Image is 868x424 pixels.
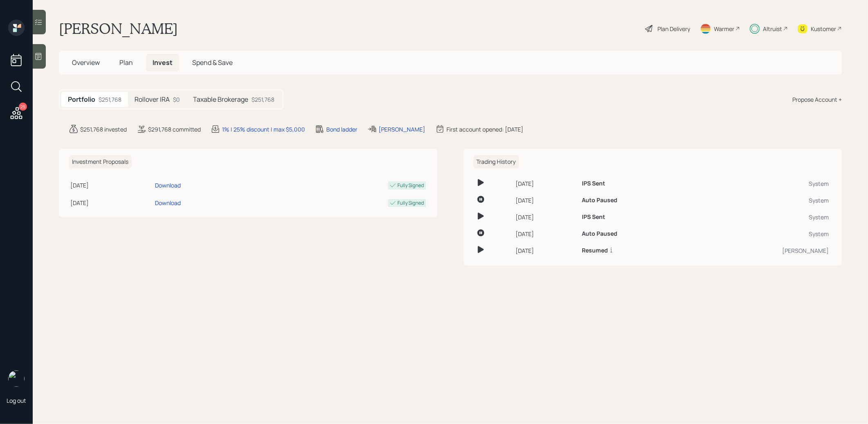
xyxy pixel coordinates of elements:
div: Propose Account + [792,95,842,104]
div: Warmer [714,25,734,33]
div: [DATE] [70,181,152,190]
div: 1% | 25% discount | max $5,000 [222,125,305,134]
div: Plan Delivery [657,25,690,33]
h5: Taxable Brokerage [193,96,248,103]
div: [PERSON_NAME] [694,246,829,255]
img: treva-nostdahl-headshot.png [8,370,25,387]
div: [DATE] [516,246,575,255]
div: [DATE] [516,179,575,188]
span: Plan [119,58,133,67]
h5: Rollover IRA [135,96,170,103]
div: $291,768 committed [148,125,201,134]
div: [DATE] [70,199,152,207]
div: Download [155,199,181,207]
div: [DATE] [516,230,575,238]
span: Spend & Save [192,58,233,67]
div: System [694,213,829,221]
h6: Auto Paused [582,197,617,204]
h5: Portfolio [68,96,95,103]
div: $251,768 invested [80,125,127,134]
div: Download [155,181,181,190]
div: 25 [19,103,27,111]
h1: [PERSON_NAME] [59,20,178,38]
div: Fully Signed [398,199,424,207]
h6: IPS Sent [582,214,605,221]
div: $251,768 [99,95,121,104]
div: [DATE] [516,213,575,221]
h6: Trading History [473,155,519,169]
h6: Auto Paused [582,230,617,237]
span: Invest [153,58,173,67]
div: $0 [173,95,180,104]
div: Fully Signed [398,182,424,189]
h6: IPS Sent [582,180,605,187]
div: First account opened: [DATE] [446,125,523,134]
div: System [694,196,829,205]
div: System [694,230,829,238]
div: Bond ladder [326,125,357,134]
div: Altruist [763,25,782,33]
h6: Investment Proposals [69,155,132,169]
div: [DATE] [516,196,575,205]
div: $251,768 [251,95,274,104]
span: Overview [72,58,100,67]
div: [PERSON_NAME] [379,125,425,134]
div: Log out [7,397,26,404]
h6: Resumed [582,247,608,254]
div: System [694,179,829,188]
div: Kustomer [811,25,836,33]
